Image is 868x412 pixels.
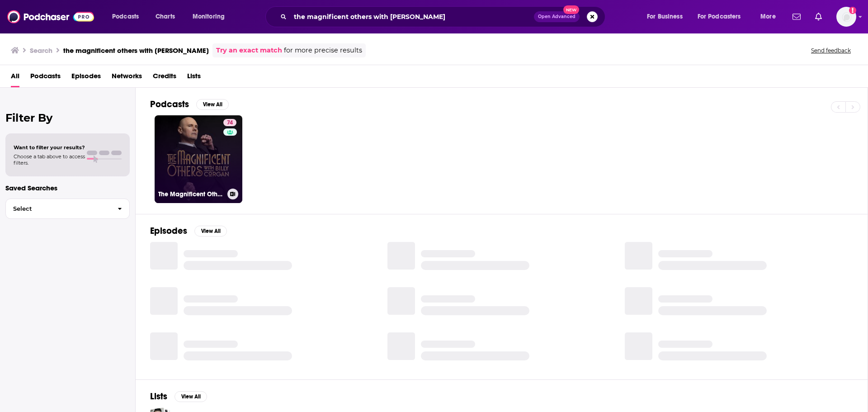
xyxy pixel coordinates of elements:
[6,206,110,212] span: Select
[150,225,187,237] h2: Episodes
[5,111,130,124] h2: Filter By
[647,10,683,23] span: For Business
[11,69,19,87] a: All
[789,9,804,24] a: Show notifications dropdown
[14,153,85,166] span: Choose a tab above to access filters.
[150,99,229,110] a: PodcastsView All
[193,10,225,23] span: Monitoring
[153,69,176,87] a: Credits
[274,6,614,27] div: Search podcasts, credits, & more...
[223,119,236,126] a: 74
[155,115,242,203] a: 74The Magnificent Others with [PERSON_NAME]
[71,69,101,87] a: Episodes
[187,69,201,87] a: Lists
[186,9,236,24] button: open menu
[563,5,580,14] span: New
[538,14,576,19] span: Open Advanced
[106,9,151,24] button: open menu
[158,190,224,198] h3: The Magnificent Others with [PERSON_NAME]
[150,225,227,237] a: EpisodesView All
[7,8,94,25] img: Podchaser - Follow, Share and Rate Podcasts
[534,11,580,22] button: Open AdvancedNew
[30,46,52,55] h3: Search
[290,9,534,24] input: Search podcasts, credits, & more...
[216,45,282,56] a: Try an exact match
[641,9,694,24] button: open menu
[5,199,130,219] button: Select
[150,99,189,110] h2: Podcasts
[836,7,856,27] button: Show profile menu
[698,10,741,23] span: For Podcasters
[112,69,142,87] a: Networks
[156,10,175,23] span: Charts
[760,10,776,23] span: More
[175,391,207,402] button: View All
[5,184,130,192] p: Saved Searches
[194,226,227,237] button: View All
[196,99,229,110] button: View All
[849,7,856,14] svg: Add a profile image
[112,10,139,23] span: Podcasts
[150,9,180,24] a: Charts
[811,9,826,24] a: Show notifications dropdown
[836,7,856,27] span: Logged in as rpearson
[692,9,754,24] button: open menu
[14,144,85,151] span: Want to filter your results?
[836,7,856,27] img: User Profile
[30,69,61,87] a: Podcasts
[227,118,233,128] span: 74
[150,391,167,402] h2: Lists
[808,47,854,54] button: Send feedback
[754,9,787,24] button: open menu
[63,46,209,55] h3: the magnificent others with [PERSON_NAME]
[150,391,207,402] a: ListsView All
[284,45,362,56] span: for more precise results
